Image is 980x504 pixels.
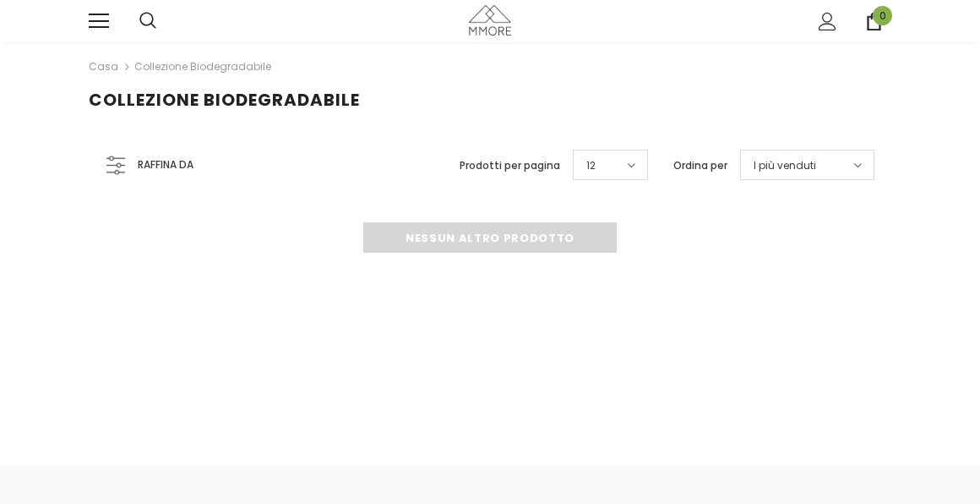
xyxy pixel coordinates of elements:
span: Raffina da [138,156,193,174]
a: 0 [865,13,883,30]
span: I più venduti [754,157,816,174]
a: Collezione biodegradabile [134,59,271,74]
img: Casi MMORE [469,5,511,35]
span: 0 [873,6,892,25]
label: Ordina per [673,157,727,174]
span: 12 [586,157,596,174]
a: Casa [89,57,118,77]
span: Collezione biodegradabile [89,88,360,112]
label: Prodotti per pagina [460,157,560,174]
